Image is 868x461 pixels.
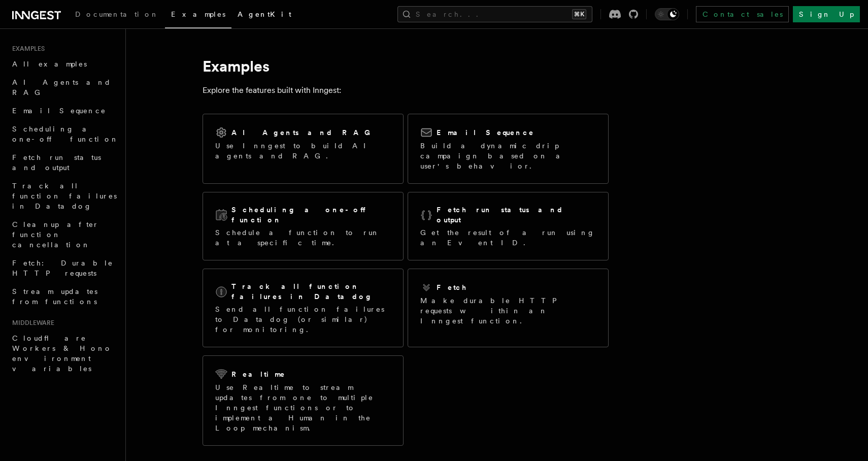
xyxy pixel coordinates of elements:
p: Schedule a function to run at a specific time. [215,227,391,248]
span: Fetch: Durable HTTP requests [12,259,113,277]
a: AgentKit [231,3,297,27]
a: FetchMake durable HTTP requests within an Inngest function. [408,269,609,347]
h2: Realtime [231,369,286,379]
span: AgentKit [238,10,291,18]
a: Examples [165,3,231,28]
span: Cleanup after function cancellation [12,220,99,249]
span: All examples [12,60,87,68]
a: Scheduling a one-off functionSchedule a function to run at a specific time. [203,192,404,260]
span: Email Sequence [12,107,106,115]
a: AI Agents and RAGUse Inngest to build AI agents and RAG. [203,114,404,184]
p: Use Inngest to build AI agents and RAG. [215,141,391,161]
a: Scheduling a one-off function [8,120,119,148]
button: Toggle dark mode [655,8,679,20]
a: Fetch: Durable HTTP requests [8,254,119,282]
span: Middleware [8,319,54,327]
span: Fetch run status and output [12,153,101,172]
a: Email SequenceBuild a dynamic drip campaign based on a user's behavior. [408,114,609,184]
p: Explore the features built with Inngest: [203,83,609,97]
a: Track all function failures in Datadog [8,177,119,215]
a: Stream updates from functions [8,282,119,311]
span: Cloudflare Workers & Hono environment variables [12,334,112,373]
a: Fetch run status and output [8,148,119,177]
a: AI Agents and RAG [8,73,119,102]
kbd: ⌘K [572,9,586,19]
span: Track all function failures in Datadog [12,182,117,210]
a: All examples [8,55,119,73]
h1: Examples [203,57,609,75]
a: Documentation [69,3,165,27]
a: Email Sequence [8,102,119,120]
h2: Fetch run status and output [437,205,596,225]
a: Contact sales [696,6,789,22]
a: Sign Up [793,6,860,22]
p: Send all function failures to Datadog (or similar) for monitoring. [215,304,391,335]
p: Build a dynamic drip campaign based on a user's behavior. [420,141,596,171]
h2: Track all function failures in Datadog [231,281,391,302]
span: Scheduling a one-off function [12,125,119,143]
span: Examples [8,45,45,53]
h2: Email Sequence [437,127,535,138]
span: Documentation [75,10,159,18]
span: Examples [171,10,225,18]
span: Stream updates from functions [12,287,97,306]
h2: AI Agents and RAG [231,127,376,138]
a: Cloudflare Workers & Hono environment variables [8,329,119,378]
p: Get the result of a run using an Event ID. [420,227,596,248]
h2: Fetch [437,282,468,292]
p: Make durable HTTP requests within an Inngest function. [420,295,596,326]
h2: Scheduling a one-off function [231,205,391,225]
span: AI Agents and RAG [12,78,111,96]
a: RealtimeUse Realtime to stream updates from one to multiple Inngest functions or to implement a H... [203,355,404,446]
a: Cleanup after function cancellation [8,215,119,254]
button: Search...⌘K [397,6,592,22]
a: Track all function failures in DatadogSend all function failures to Datadog (or similar) for moni... [203,269,404,347]
a: Fetch run status and outputGet the result of a run using an Event ID. [408,192,609,260]
p: Use Realtime to stream updates from one to multiple Inngest functions or to implement a Human in ... [215,382,391,433]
